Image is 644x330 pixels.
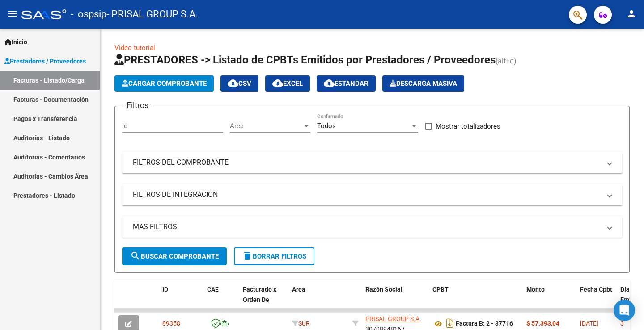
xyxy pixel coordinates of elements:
[130,252,219,260] span: Buscar Comprobante
[4,37,27,47] span: Inicio
[234,247,314,265] button: Borrar Filtros
[265,75,310,92] button: EXCEL
[292,320,310,327] span: SUR
[272,79,303,88] span: EXCEL
[122,247,227,265] button: Buscar Comprobante
[7,8,18,19] mat-icon: menu
[580,286,612,293] span: Fecha Cpbt
[114,54,496,66] span: PRESTADORES -> Listado de CPBTs Emitidos por Prestadores / Proveedores
[620,320,624,327] span: 3
[432,286,449,293] span: CPBT
[122,99,153,112] h3: Filtros
[162,320,180,327] span: 89358
[133,190,601,200] mat-panel-title: FILTROS DE INTEGRACION
[228,79,251,88] span: CSV
[122,184,622,205] mat-expansion-panel-header: FILTROS DE INTEGRACION
[526,286,545,293] span: Monto
[317,122,336,130] span: Todos
[576,280,617,319] datatable-header-cell: Fecha Cpbt
[324,79,369,88] span: Estandar
[122,79,207,88] span: Cargar Comprobante
[292,286,305,293] span: Area
[162,286,168,293] span: ID
[133,222,601,232] mat-panel-title: MAS FILTROS
[159,280,203,319] datatable-header-cell: ID
[114,44,155,52] a: Video tutorial
[614,300,635,321] div: Open Intercom Messenger
[71,4,106,24] span: - ospsip
[390,79,457,88] span: Descarga Masiva
[203,280,239,319] datatable-header-cell: CAE
[230,122,302,130] span: Area
[242,251,253,261] mat-icon: delete
[220,75,258,92] button: CSV
[242,252,306,260] span: Borrar Filtros
[456,320,513,327] strong: Factura B: 2 - 37716
[362,280,429,319] datatable-header-cell: Razón Social
[496,57,517,65] span: (alt+q)
[4,56,86,66] span: Prestadores / Proveedores
[122,152,622,173] mat-expansion-panel-header: FILTROS DEL COMPROBANTE
[526,320,559,327] strong: $ 57.393,04
[626,8,637,19] mat-icon: person
[324,78,335,88] mat-icon: cloud_download
[207,286,219,293] span: CAE
[523,280,576,319] datatable-header-cell: Monto
[317,75,376,92] button: Estandar
[429,280,523,319] datatable-header-cell: CPBT
[239,280,288,319] datatable-header-cell: Facturado x Orden De
[130,251,141,261] mat-icon: search
[114,75,214,92] button: Cargar Comprobante
[106,4,198,24] span: - PRISAL GROUP S.A.
[228,78,238,88] mat-icon: cloud_download
[382,75,464,92] app-download-masive: Descarga masiva de comprobantes (adjuntos)
[243,286,276,303] span: Facturado x Orden De
[288,280,349,319] datatable-header-cell: Area
[436,121,500,132] span: Mostrar totalizadores
[365,286,402,293] span: Razón Social
[580,320,598,327] span: [DATE]
[365,315,421,322] span: PRISAL GROUP S.A.
[122,216,622,238] mat-expansion-panel-header: MAS FILTROS
[133,158,601,167] mat-panel-title: FILTROS DEL COMPROBANTE
[272,78,283,88] mat-icon: cloud_download
[382,75,464,92] button: Descarga Masiva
